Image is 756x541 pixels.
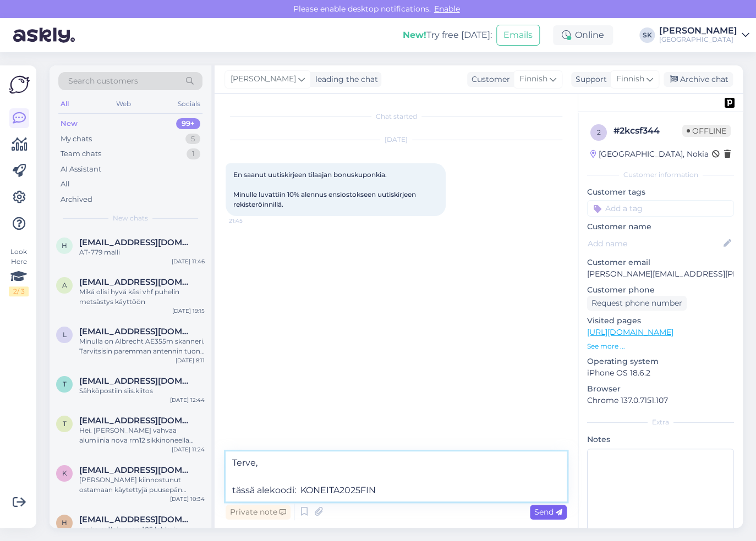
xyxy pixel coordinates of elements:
p: Notes [587,434,734,445]
div: [DATE] 11:46 [172,257,205,266]
div: [DATE] 19:15 [172,307,205,315]
div: All [61,179,70,190]
p: [PERSON_NAME][EMAIL_ADDRESS][PERSON_NAME][DOMAIN_NAME] [587,268,734,280]
p: Chrome 137.0.7151.107 [587,395,734,406]
span: h [62,518,67,527]
div: Customer information [587,170,734,180]
div: 5 [185,134,200,145]
a: [PERSON_NAME][GEOGRAPHIC_DATA] [659,26,749,44]
div: [DATE] 10:34 [170,495,205,503]
img: pd [725,98,735,108]
div: [DATE] 12:44 [170,396,205,404]
div: Online [553,25,613,45]
span: T [63,380,67,388]
div: Customer [467,74,510,85]
div: Archive chat [664,72,733,87]
span: Search customers [68,75,138,87]
span: En saanut uutiskirjeen tilaajan bonuskuponkia. Minulle luvattiin 10% alennus ensiostokseen uutisk... [233,170,418,208]
div: AT-779 malli [79,247,205,257]
div: Socials [176,97,202,111]
div: All [58,97,71,111]
div: Hei. [PERSON_NAME] vahvaa alumiinia nova rm12 sikkinoneella pystyy työstämään? [79,426,205,445]
b: New! [403,30,426,40]
span: katis9910@gmail.com [79,465,194,475]
p: Customer email [587,257,734,268]
span: Finnish [616,73,644,85]
div: Private note [226,505,291,520]
p: See more ... [587,341,734,351]
div: AI Assistant [61,164,101,175]
div: New [61,118,78,129]
input: Add a tag [587,200,734,217]
div: [GEOGRAPHIC_DATA] [659,35,737,44]
div: [DATE] 11:24 [172,445,205,454]
div: Look Here [9,247,29,296]
textarea: Terve, tässä alekoodi: KONEITA2025FIN [226,451,567,501]
span: l [63,330,67,339]
span: hietikonleena@gmail.com [79,238,194,247]
span: k [62,469,67,477]
div: saako milloin nova 105 lohkoja [79,525,205,534]
span: heikkikuronen989@gmail.com [79,515,194,525]
div: [DATE] 8:11 [176,356,205,365]
span: New chats [113,213,148,223]
span: 2 [597,128,601,136]
span: laaksonen556@gmail.com [79,327,194,336]
span: Enable [431,4,463,14]
div: Minulla on Albrecht AE355m skanneri. Tarvitsisin paremman antennin tuon teleskoopi antennin tilal... [79,336,205,356]
div: [GEOGRAPHIC_DATA], Nokia [590,148,709,160]
p: iPhone OS 18.6.2 [587,367,734,379]
p: Browser [587,383,734,395]
span: Offline [682,125,731,137]
span: 21:45 [229,217,270,225]
div: Try free [DATE]: [403,29,492,42]
p: Customer phone [587,284,734,296]
div: [PERSON_NAME] [659,26,737,35]
span: a [62,281,67,289]
p: Customer tags [587,186,734,198]
div: Team chats [61,148,101,159]
span: [PERSON_NAME] [231,73,296,85]
div: Request phone number [587,296,687,311]
button: Emails [496,25,540,46]
span: h [62,241,67,250]
div: # 2kcsf344 [613,124,682,137]
input: Add name [588,238,721,250]
p: Operating system [587,356,734,367]
span: Timo.Silvennoinen@viitasaari.fi [79,376,194,386]
div: Chat started [226,112,567,122]
div: Sähköpostiin siis.kiitos [79,386,205,396]
div: Support [571,74,607,85]
div: leading the chat [311,74,378,85]
div: SK [639,27,655,43]
span: T [63,419,67,428]
span: Tero.lehtonen85@gmail.com [79,416,194,426]
p: Visited pages [587,315,734,327]
div: Archived [61,194,92,205]
span: apajantila@gmail.com [79,277,194,287]
div: My chats [61,134,92,145]
a: [URL][DOMAIN_NAME] [587,327,673,337]
div: 1 [187,148,200,159]
span: Finnish [519,73,547,85]
div: Mikä olisi hyvä käsi vhf puhelin metsästys käyttöön [79,287,205,307]
p: Customer name [587,221,734,233]
div: [PERSON_NAME] kiinnostunut ostamaan käytettyjä puusepän teollisuus koneita? [79,475,205,495]
div: Web [114,97,133,111]
span: Send [534,507,562,517]
div: 99+ [176,118,200,129]
img: Askly Logo [9,74,30,95]
div: 2 / 3 [9,286,29,296]
div: Extra [587,417,734,427]
div: [DATE] [226,135,567,145]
